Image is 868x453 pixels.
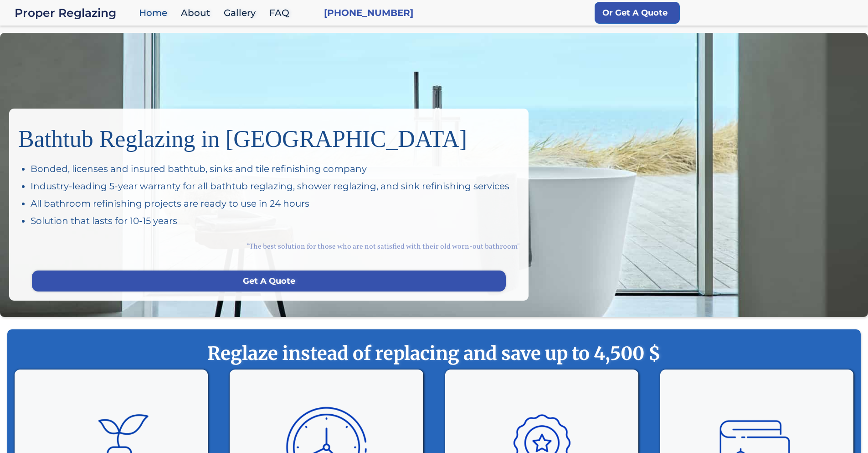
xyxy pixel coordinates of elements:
[32,271,506,292] a: Get A Quote
[18,118,519,153] h1: Bathtub Reglazing in [GEOGRAPHIC_DATA]
[324,6,413,19] a: [PHONE_NUMBER]
[265,3,298,23] a: FAQ
[26,342,842,365] strong: Reglaze instead of replacing and save up to 4,500 $
[595,2,680,24] a: Or Get A Quote
[18,232,519,261] div: "The best solution for those who are not satisfied with their old worn-out bathroom"
[15,6,134,19] div: Proper Reglazing
[31,180,519,193] div: Industry-leading 5-year warranty for all bathtub reglazing, shower reglazing, and sink refinishin...
[15,6,134,19] a: home
[219,3,265,23] a: Gallery
[176,3,219,23] a: About
[31,214,519,227] div: Solution that lasts for 10-15 years
[31,162,519,175] div: Bonded, licenses and insured bathtub, sinks and tile refinishing company
[134,3,176,23] a: Home
[31,197,519,210] div: All bathroom refinishing projects are ready to use in 24 hours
